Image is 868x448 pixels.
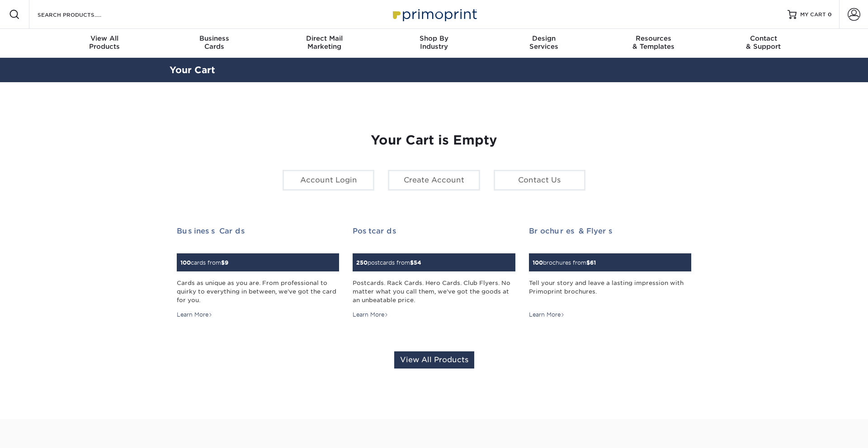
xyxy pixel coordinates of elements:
h2: Business Cards [177,227,339,235]
a: DesignServices [489,29,599,58]
div: Cards as unique as you are. From professional to quirky to everything in between, we've got the c... [177,279,339,305]
a: Your Cart [170,65,215,75]
a: BusinessCards [160,29,269,58]
img: Business Cards [177,248,177,248]
a: Create Account [388,170,480,191]
span: 0 [828,11,832,18]
div: Learn More [529,311,565,319]
small: postcards from [356,259,421,266]
a: Direct MailMarketing [269,29,379,58]
a: Shop ByIndustry [379,29,489,58]
div: Services [489,34,599,51]
span: View All [50,34,160,42]
span: 100 [180,259,191,266]
span: $ [586,259,590,266]
div: & Support [708,34,818,51]
span: 9 [225,259,228,266]
a: Postcards 250postcards from$54 Postcards. Rack Cards. Hero Cards. Club Flyers. No matter what you... [353,227,515,319]
div: Cards [160,34,269,51]
span: Shop By [379,34,489,42]
a: Brochures & Flyers 100brochures from$61 Tell your story and leave a lasting impression with Primo... [529,227,691,319]
a: Contact Us [494,170,585,191]
div: & Templates [599,34,708,51]
input: SEARCH PRODUCTS..... [37,9,125,20]
small: brochures from [533,259,596,266]
img: Brochures & Flyers [529,248,529,248]
span: 54 [414,259,421,266]
h2: Postcards [353,227,515,235]
span: MY CART [800,11,826,19]
div: Products [50,34,160,51]
h1: Your Cart is Empty [177,133,691,148]
img: Primoprint [389,5,479,24]
span: Resources [599,34,708,42]
div: Learn More [177,311,212,319]
a: Contact& Support [708,29,818,58]
h2: Brochures & Flyers [529,227,691,235]
span: Design [489,34,599,42]
span: Contact [708,34,818,42]
span: 250 [356,259,368,266]
span: Business [160,34,269,42]
span: 100 [533,259,543,266]
span: 61 [590,259,596,266]
span: Direct Mail [269,34,379,42]
a: Business Cards 100cards from$9 Cards as unique as you are. From professional to quirky to everyth... [177,227,339,319]
div: Learn More [353,311,388,319]
span: $ [410,259,414,266]
a: View All Products [394,351,474,369]
div: Tell your story and leave a lasting impression with Primoprint brochures. [529,279,691,305]
div: Postcards. Rack Cards. Hero Cards. Club Flyers. No matter what you call them, we've got the goods... [353,279,515,305]
div: Industry [379,34,489,51]
small: cards from [180,259,228,266]
span: $ [221,259,225,266]
a: Account Login [283,170,374,191]
a: View AllProducts [50,29,160,58]
a: Resources& Templates [599,29,708,58]
div: Marketing [269,34,379,51]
